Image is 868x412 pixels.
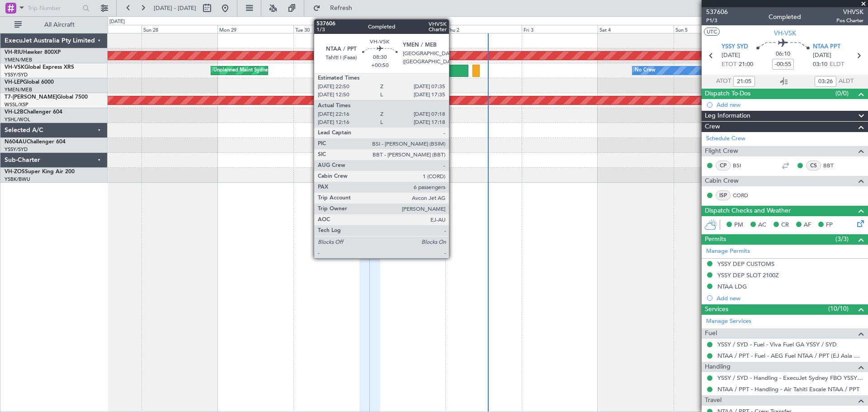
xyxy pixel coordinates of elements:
span: (3/3) [835,234,849,244]
div: CS [806,161,821,170]
a: BBT [823,161,844,170]
div: YSSY DEP SLOT 2100Z [717,271,779,279]
span: ALDT [839,77,854,86]
span: NTAA PPT [813,43,840,52]
div: [DATE] [109,18,125,26]
div: YSSY DEP CUSTOMS [717,260,774,268]
span: VH-VSK [774,28,796,38]
div: NTAA LDG [717,283,747,290]
a: VH-L2BChallenger 604 [5,109,62,115]
span: (10/10) [828,304,849,313]
a: YMEN/MEB [5,86,32,93]
a: Manage Services [706,317,751,326]
span: Flight Crew [705,146,738,156]
a: YSSY / SYD - Fuel - Viva Fuel GA YSSY / SYD [717,341,837,348]
span: VH-L2B [5,109,24,115]
span: 537606 [706,7,728,17]
input: --:-- [733,76,755,87]
span: VHVSK [836,7,863,17]
span: Cabin Crew [705,176,739,186]
a: YSHL/WOL [5,116,30,123]
div: Sat 4 [598,25,674,33]
span: Services [705,304,728,315]
button: All Aircraft [10,18,98,32]
a: YSBK/BWU [5,176,30,183]
span: Travel [705,395,722,406]
div: Mon 29 [217,25,293,33]
a: Schedule Crew [706,134,745,143]
span: AC [758,221,766,230]
input: --:-- [815,76,836,87]
a: VH-LEPGlobal 6000 [5,80,54,85]
div: Tue 30 [293,25,369,33]
span: CR [781,221,789,230]
div: Fri 3 [522,25,598,33]
a: VH-VSKGlobal Express XRS [5,65,74,70]
span: YSSY SYD [722,43,748,52]
span: ELDT [830,60,844,69]
a: VH-RIUHawker 800XP [5,50,61,55]
span: Handling [705,362,731,372]
a: YSSY/SYD [5,71,28,78]
a: CORD [733,191,753,199]
a: YMEN/MEB [5,57,32,63]
span: 03:10 [813,60,827,69]
span: FP [826,221,833,230]
span: P1/3 [706,17,728,24]
span: Pos Charter [836,17,863,24]
div: Unplanned Maint Sydney ([PERSON_NAME] Intl) [213,64,325,77]
span: VH-RIU [5,50,23,55]
div: Sun 28 [142,25,217,33]
div: Add new [717,294,863,302]
div: Thu 2 [445,25,521,33]
div: ISP [716,190,731,200]
span: Permits [705,234,726,245]
input: Trip Number [28,1,80,15]
span: N604AU [5,139,27,145]
a: YSSY/SYD [5,146,28,153]
span: VH-LEP [5,80,23,85]
div: [DATE] [371,18,386,26]
button: UTC [704,28,720,36]
div: Add new [717,101,863,109]
a: NTAA / PPT - Fuel - AEG Fuel NTAA / PPT (EJ Asia Only) [717,352,863,360]
span: VH-ZOS [5,169,25,175]
span: PM [734,221,743,230]
span: 06:10 [776,50,790,59]
span: All Aircraft [24,22,95,28]
span: T7-[PERSON_NAME] [5,95,57,100]
span: 21:00 [739,60,753,69]
a: T7-[PERSON_NAME]Global 7500 [5,95,88,100]
span: Leg Information [705,111,750,121]
div: No Crew [635,64,656,77]
span: ATOT [716,77,731,86]
span: [DATE] [813,51,831,60]
button: Refresh [309,1,363,15]
span: [DATE] [722,51,740,60]
div: Sun 5 [674,25,750,33]
span: Dispatch To-Dos [705,89,750,99]
a: Manage Permits [706,247,750,256]
div: CP [716,161,731,170]
a: BSI [733,161,753,170]
span: Refresh [322,5,360,11]
span: Dispatch Checks and Weather [705,206,791,216]
span: [DATE] - [DATE] [154,4,196,12]
span: VH-VSK [5,65,24,70]
span: (0/0) [835,89,849,98]
a: WSSL/XSP [5,101,28,108]
a: NTAA / PPT - Handling - Air Tahiti Escale NTAA / PPT [717,385,859,393]
span: Fuel [705,328,717,339]
span: Crew [705,122,720,132]
a: N604AUChallenger 604 [5,139,66,145]
span: ETOT [722,60,736,69]
a: YSSY / SYD - Handling - ExecuJet Sydney FBO YSSY / SYD [717,374,863,382]
div: Completed [769,12,801,22]
a: VH-ZOSSuper King Air 200 [5,169,75,175]
span: AF [804,221,811,230]
div: Wed 1 [369,25,445,33]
